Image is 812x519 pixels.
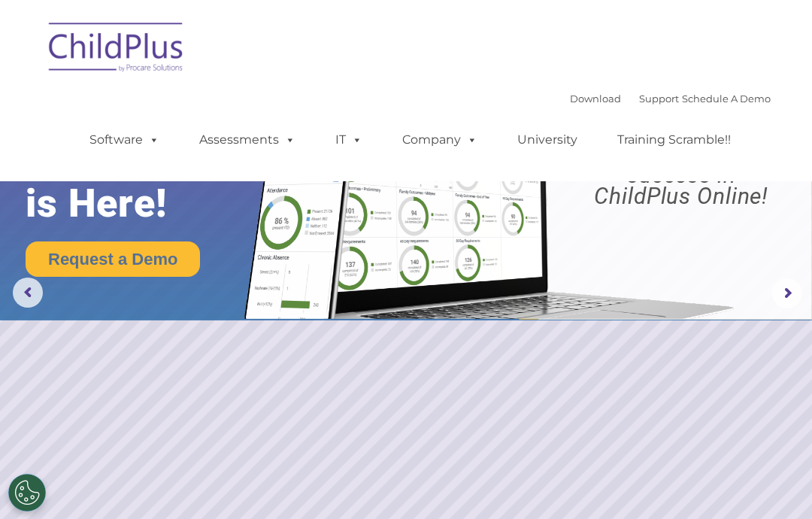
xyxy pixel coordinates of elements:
[184,125,311,155] a: Assessments
[26,241,200,277] a: Request a Demo
[74,125,174,155] a: Software
[561,102,802,207] rs-layer: Boost your productivity and streamline your success in ChildPlus Online!
[570,93,621,105] a: Download
[8,474,46,511] button: Cookies Settings
[320,125,377,155] a: IT
[639,93,679,105] a: Support
[502,125,592,155] a: University
[682,93,771,105] a: Schedule A Demo
[387,125,492,155] a: Company
[41,12,192,87] img: ChildPlus by Procare Solutions
[602,125,746,155] a: Training Scramble!!
[570,93,771,105] font: |
[26,93,285,226] rs-layer: The Future of ChildPlus is Here!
